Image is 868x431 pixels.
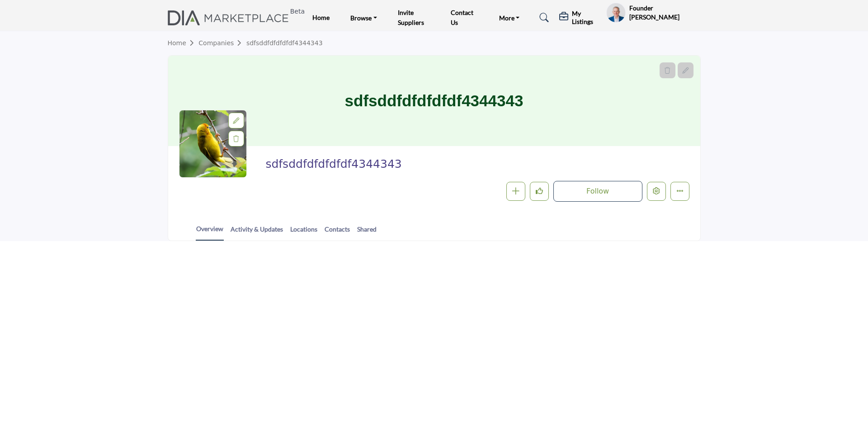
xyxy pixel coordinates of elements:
[451,9,473,26] a: Contact Us
[629,4,701,21] h5: Founder [PERSON_NAME]
[168,10,294,25] a: Beta
[647,182,666,201] button: Edit company
[198,39,246,47] a: Companies
[265,157,469,172] span: sdfsddfdfdfdfdf4344343
[357,224,377,240] a: Shared
[246,39,323,47] a: sdfsddfdfdfdfdf4344343
[344,11,383,24] a: Browse
[398,9,424,26] a: Invite Suppliers
[168,39,199,47] a: Home
[324,224,350,240] a: Contacts
[345,56,524,146] h1: sdfsddfdfdfdfdf4344343
[230,224,283,240] a: Activity & Updates
[559,9,602,26] div: My Listings
[531,10,555,25] a: Search
[290,8,305,15] h6: Beta
[572,9,602,26] h5: My Listings
[290,224,318,240] a: Locations
[530,182,549,201] button: Like
[553,181,642,202] button: Follow
[168,10,294,25] img: site Logo
[670,182,689,201] button: More details
[606,3,625,23] button: Show hide supplier dropdown
[493,11,526,24] a: More
[228,113,244,128] div: Aspect Ratio:1:1,Size:400x400px
[312,14,330,21] a: Home
[196,224,224,241] a: Overview
[678,62,693,78] div: Aspect Ratio:6:1,Size:1200x200px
